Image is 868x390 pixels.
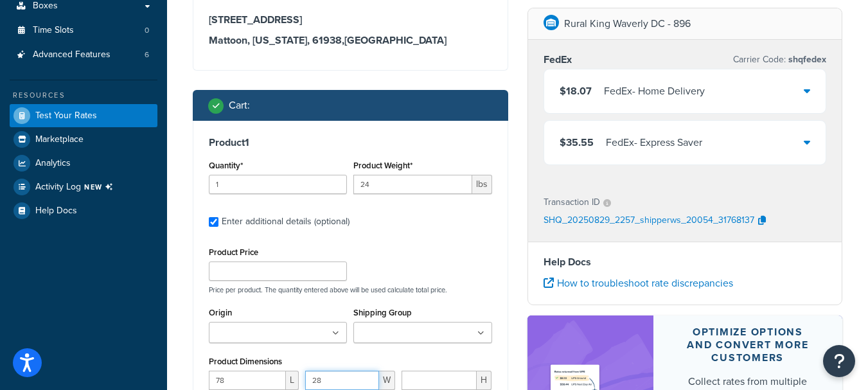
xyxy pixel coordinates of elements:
span: Activity Log [35,179,118,195]
a: How to troubleshoot rate discrepancies [544,276,733,290]
label: Quantity* [209,161,243,170]
span: 0 [145,25,149,36]
span: $35.55 [560,135,594,150]
p: Transaction ID [544,193,600,211]
span: Test Your Rates [35,111,97,121]
a: Analytics [10,152,157,175]
div: FedEx - Home Delivery [604,82,705,100]
span: 6 [145,49,149,60]
span: W [379,371,395,390]
p: Rural King Waverly DC - 896 [564,15,691,33]
div: Resources [10,90,157,101]
a: Time Slots0 [10,19,157,42]
button: Open Resource Center [823,345,855,377]
label: Shipping Group [353,308,412,317]
a: Advanced Features6 [10,43,157,67]
span: Marketplace [35,134,84,145]
input: Enter additional details (optional) [209,217,218,227]
div: FedEx - Express Saver [606,134,702,152]
span: Help Docs [35,206,77,217]
li: Advanced Features [10,43,157,67]
a: Help Docs [10,199,157,222]
span: L [286,371,299,390]
h3: Mattoon, [US_STATE], 61938 , [GEOGRAPHIC_DATA] [209,34,492,47]
h3: [STREET_ADDRESS] [209,13,492,26]
span: Analytics [35,158,71,169]
label: Product Price [209,247,258,257]
div: Enter additional details (optional) [222,213,350,231]
label: Product Dimensions [209,357,282,366]
h3: Product 1 [209,136,492,149]
a: Marketplace [10,128,157,151]
span: Time Slots [33,25,74,36]
a: Test Your Rates [10,104,157,127]
li: Time Slots [10,19,157,42]
span: lbs [472,175,492,194]
h2: Cart : [229,100,250,111]
p: SHQ_20250829_2257_shipperws_20054_31768137 [544,211,754,231]
li: [object Object] [10,175,157,199]
span: Boxes [33,1,58,12]
h4: Help Docs [544,254,827,270]
span: shqfedex [786,53,826,66]
label: Origin [209,308,232,317]
input: 0.00 [353,175,472,194]
p: Carrier Code: [733,51,826,69]
span: NEW [84,182,118,192]
a: Activity LogNEW [10,175,157,199]
p: Price per product. The quantity entered above will be used calculate total price. [206,285,495,294]
h3: FedEx [544,53,572,66]
div: Optimize options and convert more customers [684,326,811,364]
span: H [477,371,492,390]
input: 0.0 [209,175,347,194]
span: Advanced Features [33,49,111,60]
span: $18.07 [560,84,592,98]
label: Product Weight* [353,161,412,170]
